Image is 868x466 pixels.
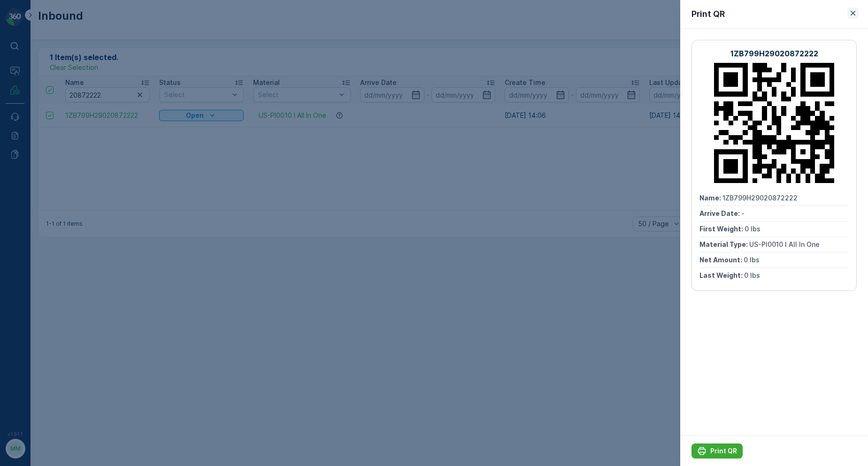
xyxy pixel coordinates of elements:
span: Net Amount : [8,216,52,224]
span: Name : [8,154,31,162]
span: US-PI0010 I All In One [749,240,820,248]
span: 0 lbs [745,225,760,233]
span: - [50,169,53,177]
span: 0 lbs [744,271,760,279]
span: First Weight : [699,225,745,233]
p: Print QR [691,8,725,21]
p: Print QR [710,446,737,456]
span: - [741,209,745,217]
span: First Weight : [8,185,53,193]
span: US-PI0010 I All In One [58,200,128,208]
span: 1ZB799H29020872222 [722,194,798,202]
p: 1ZB799H29020872222 [389,8,477,19]
span: 1ZB799H29020872222 [31,154,106,162]
span: Arrive Date : [699,209,741,217]
span: Last Weight : [699,271,744,279]
span: Material Type : [8,200,58,208]
p: 1ZB799H29020872222 [730,48,818,59]
span: Name : [699,194,722,202]
button: Print QR [691,443,743,458]
span: 0 lbs [744,256,760,264]
span: 0 lbs [53,231,69,239]
span: 0 lbs [52,216,68,224]
span: 0 lbs [53,185,69,193]
span: Net Amount : [699,256,744,264]
span: Last Weight : [8,231,53,239]
span: Material Type : [699,240,749,248]
span: Arrive Date : [8,169,50,177]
